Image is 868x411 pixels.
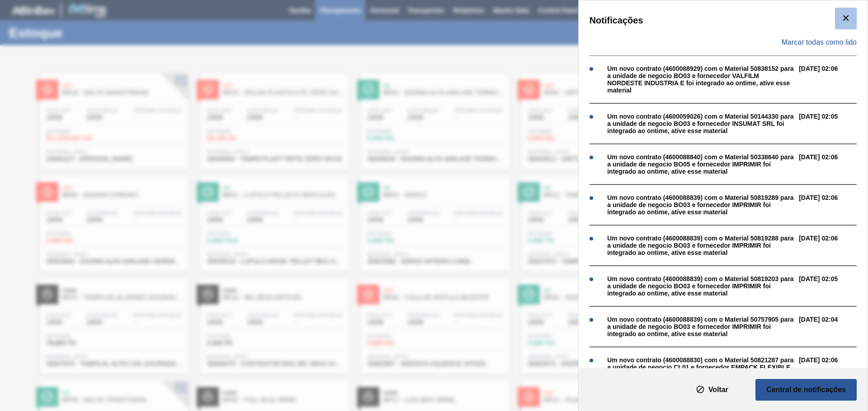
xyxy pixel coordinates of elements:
[799,153,866,175] span: [DATE] 02:06
[607,235,794,256] div: Um novo contrato (4600088839) com o Material 50819288 para a unidade de negocio BO03 e fornecedor...
[607,113,794,134] div: Um novo contrato (4600059026) com o Material 50144330 para a unidade de negocio BO03 e fornecedor...
[799,65,866,94] span: [DATE] 02:06
[607,65,794,94] div: Um novo contrato (4600088929) com o Material 50838152 para a unidade de negocio BO03 e fornecedor...
[607,275,794,297] div: Um novo contrato (4600088839) com o Material 50819203 para a unidade de negocio BO03 e fornecedor...
[607,316,794,337] div: Um novo contrato (4600088839) com o Material 50757905 para a unidade de negocio BO03 e fornecedor...
[799,235,866,256] span: [DATE] 02:06
[799,316,866,337] span: [DATE] 02:04
[607,153,794,175] div: Um novo contrato (4600088840) com o Material 50338640 para a unidade de negocio BO05 e fornecedor...
[799,113,866,134] span: [DATE] 02:05
[782,38,857,46] span: Marcar todas como lido
[607,356,794,378] div: Um novo contrato (4600088830) com o Material 50821287 para a unidade de negocio CL01 e fornecedor...
[799,356,866,378] span: [DATE] 02:06
[799,275,866,297] span: [DATE] 02:05
[607,194,794,216] div: Um novo contrato (4600088839) com o Material 50819289 para a unidade de negocio BO03 e fornecedor...
[799,194,866,216] span: [DATE] 02:06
